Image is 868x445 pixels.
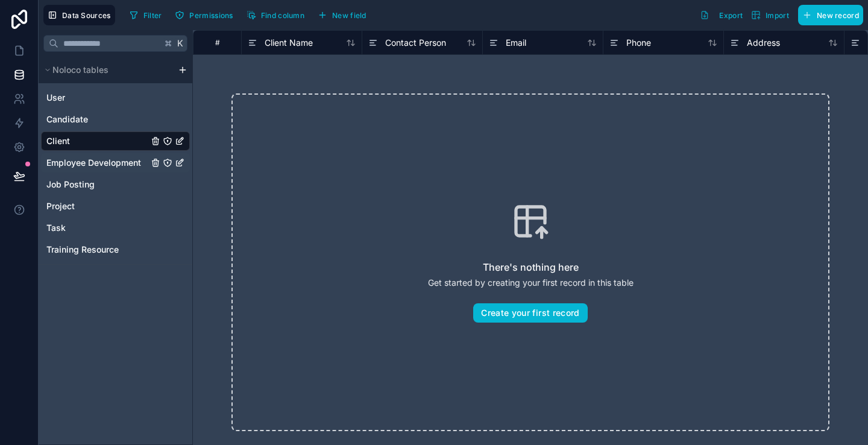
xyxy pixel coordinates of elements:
[203,38,232,47] div: #
[473,303,587,323] button: Create your first record
[506,37,526,49] span: Email
[385,37,446,49] span: Contact Person
[171,6,242,24] a: Permissions
[261,11,304,20] span: Find column
[313,6,371,24] button: New field
[242,6,309,24] button: Find column
[189,11,233,20] span: Permissions
[747,37,780,49] span: Address
[176,39,184,48] span: K
[483,260,579,274] h2: There's nothing here
[62,11,111,20] span: Data Sources
[817,11,859,20] span: New record
[171,6,237,24] button: Permissions
[626,37,651,49] span: Phone
[43,5,115,25] button: Data Sources
[719,11,743,20] span: Export
[332,11,366,20] span: New field
[793,5,863,25] a: New record
[766,11,789,20] span: Import
[798,5,863,25] button: New record
[747,5,793,25] button: Import
[125,6,166,24] button: Filter
[265,37,313,49] span: Client Name
[696,5,747,25] button: Export
[143,11,162,20] span: Filter
[428,277,634,289] p: Get started by creating your first record in this table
